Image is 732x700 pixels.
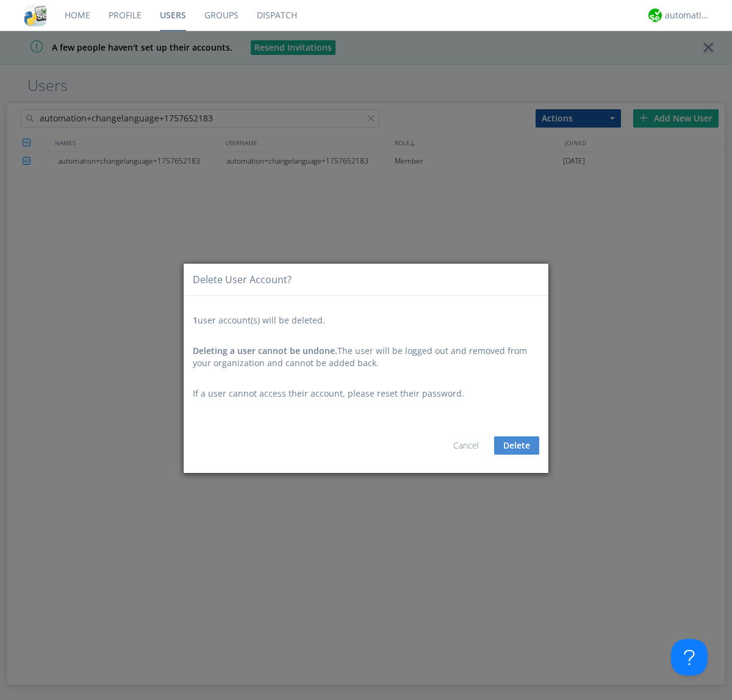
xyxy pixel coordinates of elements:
[648,9,662,22] img: d2d01cd9b4174d08988066c6d424eccd
[494,436,539,455] button: Delete
[193,314,325,326] span: user account(s) will be deleted.
[193,314,198,326] span: 1
[453,439,479,451] a: Cancel
[665,9,711,21] div: automation+atlas
[193,273,292,287] div: Delete User Account?
[24,4,46,26] img: cddb5a64eb264b2086981ab96f4c1ba7
[193,388,464,399] span: If a user cannot access their account, please reset their password.
[193,345,539,369] div: The user will be logged out and removed from your organization and cannot be added back.
[193,345,337,356] span: Deleting a user cannot be undone.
